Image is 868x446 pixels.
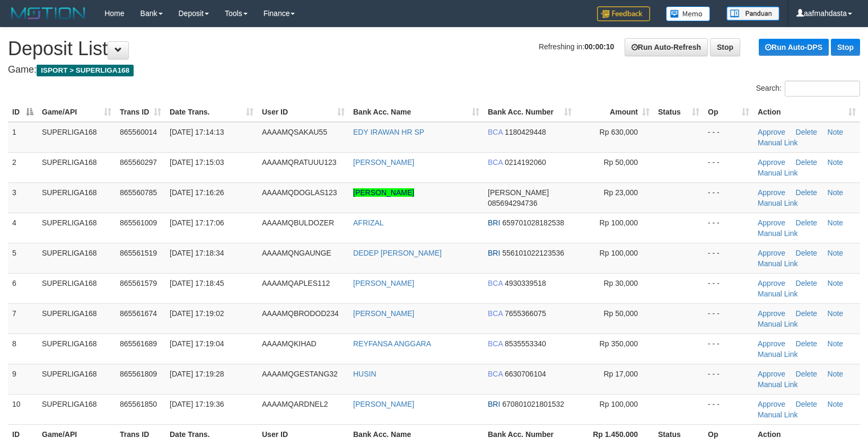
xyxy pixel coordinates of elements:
[654,424,704,444] th: Status
[38,334,116,364] td: SUPERLIGA168
[116,424,165,444] th: Trans ID
[488,188,549,197] span: [PERSON_NAME]
[353,188,414,197] a: [PERSON_NAME]
[756,81,860,97] label: Search:
[262,249,331,257] span: AAAAMQNGAUNGE
[120,218,157,227] span: 865561009
[704,273,753,303] td: - - -
[488,400,500,408] span: BRI
[120,370,157,378] span: 865561809
[796,339,817,348] a: Delete
[796,309,817,318] a: Delete
[828,128,844,136] a: Note
[600,400,638,408] span: Rp 100,000
[704,152,753,182] td: - - -
[258,424,349,444] th: User ID
[704,394,753,424] td: - - -
[584,42,614,51] strong: 00:00:10
[8,182,38,213] td: 3
[120,249,157,257] span: 865561519
[488,158,503,167] span: BCA
[505,158,546,167] span: Copy 0214192060 to clipboard
[8,213,38,243] td: 4
[828,279,844,287] a: Note
[8,394,38,424] td: 10
[828,309,844,318] a: Note
[38,273,116,303] td: SUPERLIGA168
[758,188,785,197] a: Approve
[38,303,116,334] td: SUPERLIGA168
[8,65,860,75] h4: Game:
[353,249,442,257] a: DEDEP [PERSON_NAME]
[165,424,258,444] th: Date Trans.
[170,249,224,257] span: [DATE] 17:18:34
[828,249,844,257] a: Note
[758,339,785,348] a: Approve
[488,128,503,136] span: BCA
[353,339,431,348] a: REYFANSA ANGGARA
[170,158,224,167] span: [DATE] 17:15:03
[576,424,654,444] th: Rp 1.450.000
[353,309,414,318] a: [PERSON_NAME]
[758,158,785,167] a: Approve
[828,339,844,348] a: Note
[758,320,798,328] a: Manual Link
[38,182,116,213] td: SUPERLIGA168
[796,249,817,257] a: Delete
[758,229,798,238] a: Manual Link
[488,249,500,257] span: BRI
[8,38,860,59] h1: Deposit List
[8,102,38,122] th: ID: activate to sort column descending
[505,309,546,318] span: Copy 7655366075 to clipboard
[8,424,38,444] th: ID
[116,102,165,122] th: Trans ID: activate to sort column ascending
[758,199,798,207] a: Manual Link
[726,6,779,21] img: panduan.png
[170,218,224,227] span: [DATE] 17:17:06
[488,218,500,227] span: BRI
[170,279,224,287] span: [DATE] 17:18:45
[831,39,860,56] a: Stop
[796,188,817,197] a: Delete
[262,279,330,287] span: AAAAMQAPLES112
[758,128,785,136] a: Approve
[8,5,89,21] img: MOTION_logo.png
[120,309,157,318] span: 865561674
[8,303,38,334] td: 7
[796,158,817,167] a: Delete
[704,182,753,213] td: - - -
[488,279,503,287] span: BCA
[753,424,860,444] th: Action
[796,128,817,136] a: Delete
[603,158,638,167] span: Rp 50,000
[484,102,576,122] th: Bank Acc. Number: activate to sort column ascending
[38,152,116,182] td: SUPERLIGA168
[603,188,638,197] span: Rp 23,000
[758,309,785,318] a: Approve
[38,122,116,153] td: SUPERLIGA168
[828,158,844,167] a: Note
[796,279,817,287] a: Delete
[170,188,224,197] span: [DATE] 17:16:26
[38,102,116,122] th: Game/API: activate to sort column ascending
[759,39,829,56] a: Run Auto-DPS
[349,424,484,444] th: Bank Acc. Name
[349,102,484,122] th: Bank Acc. Name: activate to sort column ascending
[704,213,753,243] td: - - -
[828,400,844,408] a: Note
[8,273,38,303] td: 6
[8,152,38,182] td: 2
[654,102,704,122] th: Status: activate to sort column ascending
[758,259,798,268] a: Manual Link
[758,249,785,257] a: Approve
[600,128,638,136] span: Rp 630,000
[165,102,258,122] th: Date Trans.: activate to sort column ascending
[758,400,785,408] a: Approve
[262,188,337,197] span: AAAAMQDOGLAS123
[170,400,224,408] span: [DATE] 17:19:36
[625,38,708,56] a: Run Auto-Refresh
[353,279,414,287] a: [PERSON_NAME]
[704,303,753,334] td: - - -
[120,339,157,348] span: 865561689
[38,364,116,394] td: SUPERLIGA168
